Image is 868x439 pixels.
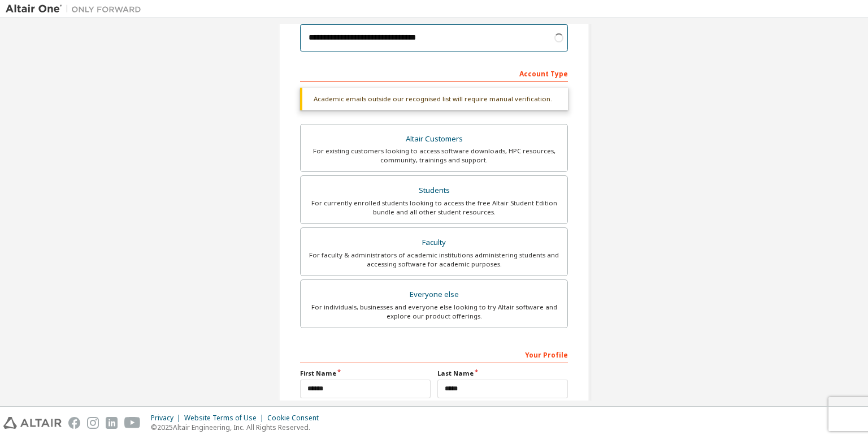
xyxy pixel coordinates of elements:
[151,414,184,423] div: Privacy
[3,417,62,429] img: altair_logo.svg
[151,423,325,432] p: © 2025 Altair Engineering, Inc. All Rights Reserved.
[300,88,568,110] div: Academic emails outside our recognised list will require manual verification.
[300,64,568,82] div: Account Type
[300,345,568,363] div: Your Profile
[307,147,561,165] div: For existing customers looking to access software downloads, HPC resources, community, trainings ...
[6,3,147,15] img: Altair One
[68,417,80,429] img: facebook.svg
[307,303,561,321] div: For individuals, businesses and everyone else looking to try Altair software and explore our prod...
[124,417,141,429] img: youtube.svg
[106,417,118,429] img: linkedin.svg
[307,199,561,217] div: For currently enrolled students looking to access the free Altair Student Edition bundle and all ...
[87,417,99,429] img: instagram.svg
[184,414,267,423] div: Website Terms of Use
[307,287,561,303] div: Everyone else
[307,183,561,199] div: Students
[307,235,561,251] div: Faculty
[300,369,431,378] label: First Name
[437,369,568,378] label: Last Name
[307,131,561,147] div: Altair Customers
[307,251,561,269] div: For faculty & administrators of academic institutions administering students and accessing softwa...
[267,414,325,423] div: Cookie Consent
